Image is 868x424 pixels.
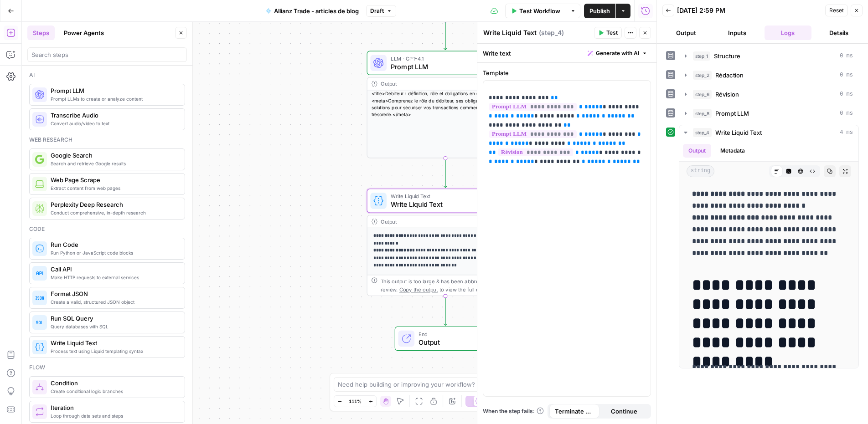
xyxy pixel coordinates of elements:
span: Output [418,337,487,347]
div: Code [29,225,185,233]
a: When the step fails: [483,407,544,415]
span: Perplexity Deep Research [51,200,177,209]
span: Generate with AI [596,49,639,57]
button: Reset [825,5,848,16]
button: Power Agents [58,26,109,40]
button: 0 ms [679,87,858,102]
span: Convert audio/video to text [51,120,177,127]
button: 0 ms [679,68,858,82]
g: Edge from step_6 to step_8 [444,20,447,50]
button: Output [683,144,711,158]
span: step_1 [693,51,710,61]
div: Output [381,80,496,88]
span: Copy the output [399,286,438,292]
span: Publish [589,6,610,15]
button: Inputs [713,26,761,40]
span: Write Liquid Text [391,192,496,200]
div: Web research [29,136,185,144]
span: Run Python or JavaScript code blocks [51,249,177,256]
g: Edge from step_8 to step_4 [444,158,447,188]
span: Structure [714,51,740,61]
label: Template [483,68,651,77]
span: Search and retrieve Google results [51,160,177,167]
span: Run Code [51,240,177,249]
button: Continue [599,404,650,419]
span: Write Liquid Text [51,338,177,347]
span: Prompt LLM [51,86,177,95]
button: 0 ms [679,106,858,121]
span: Test Workflow [519,6,560,15]
textarea: Write Liquid Text [483,28,537,37]
span: Make HTTP requests to external services [51,274,177,281]
span: step_6 [693,90,712,99]
span: Web Page Scrape [51,175,177,184]
div: EndOutput [367,327,524,351]
div: LLM · GPT-4.1Prompt LLMStep 8Output<title>Débiteur : définition, rôle et obligations en entrepris... [367,51,524,158]
span: Loop through data sets and steps [51,412,177,419]
button: 4 ms [679,125,858,140]
div: Output [381,218,496,226]
span: LLM · GPT-4.1 [391,54,496,62]
span: 111% [349,398,362,405]
button: Logs [765,26,812,40]
button: Test [594,27,622,39]
span: Reset [829,6,844,15]
span: Call API [51,265,177,274]
span: 4 ms [840,128,853,137]
button: Allianz Trade - articles de blog [260,4,364,18]
span: Write Liquid Text [391,199,496,209]
span: Create a valid, structured JSON object [51,298,177,306]
span: Continue [611,407,637,416]
span: Prompt LLMs to create or analyze content [51,95,177,102]
button: Output [662,26,710,40]
span: 0 ms [840,71,853,79]
span: string [687,165,714,177]
span: Prompt LLM [391,61,496,72]
button: Publish [584,4,615,18]
span: End [418,330,487,338]
span: Condition [51,378,177,388]
span: ( step_4 ) [539,28,564,37]
button: 0 ms [679,49,858,63]
div: 4 ms [679,140,858,368]
div: Write text [477,44,656,62]
button: Draft [366,5,396,17]
span: Process text using Liquid templating syntax [51,347,177,355]
div: <title>Débiteur : définition, rôle et obligations en entreprise</title> <meta>Comprenez le rôle d... [367,90,524,117]
span: Test [606,29,618,37]
span: Google Search [51,151,177,160]
span: step_4 [693,128,712,137]
span: 0 ms [840,52,853,60]
span: Prompt LLM [715,109,749,118]
span: step_2 [693,71,712,80]
span: Allianz Trade - articles de blog [274,6,359,15]
span: Transcribe Audio [51,111,177,120]
span: Write Liquid Text [715,128,762,137]
input: Search steps [31,50,183,59]
span: Query databases with SQL [51,323,177,330]
span: Run SQL Query [51,314,177,323]
button: Steps [27,26,55,40]
span: 0 ms [840,109,853,117]
div: This output is too large & has been abbreviated for review. to view the full content. [381,277,520,294]
button: Metadata [715,144,750,158]
span: Format JSON [51,289,177,298]
g: Edge from step_4 to end [444,296,447,326]
div: Flow [29,363,185,372]
span: Terminate Workflow [555,407,594,416]
span: Extract content from web pages [51,184,177,192]
button: Generate with AI [584,47,651,59]
button: Test Workflow [505,4,566,18]
span: Draft [370,7,384,15]
span: Révision [715,90,739,99]
div: Ai [29,71,185,79]
span: 0 ms [840,90,853,98]
span: Rédaction [715,71,744,80]
span: Create conditional logic branches [51,388,177,395]
span: Iteration [51,403,177,412]
span: Conduct comprehensive, in-depth research [51,209,177,216]
span: step_8 [693,109,712,118]
button: Details [815,26,863,40]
